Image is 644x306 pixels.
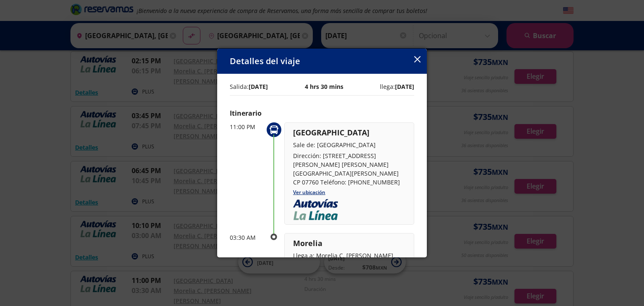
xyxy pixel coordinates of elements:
[230,233,263,242] p: 03:30 AM
[230,108,414,118] p: Itinerario
[380,82,414,91] p: llega:
[230,122,263,131] p: 11:00 PM
[230,55,300,67] p: Detalles del viaje
[293,189,325,196] a: Ver ubicación
[395,83,414,91] b: [DATE]
[249,83,268,91] b: [DATE]
[305,82,343,91] p: 4 hrs 30 mins
[293,140,405,149] p: Sale de: [GEOGRAPHIC_DATA]
[293,238,405,249] p: Morelia
[293,151,405,187] p: Dirección: [STREET_ADDRESS][PERSON_NAME] [PERSON_NAME][GEOGRAPHIC_DATA][PERSON_NAME] CP 07760 Tel...
[293,127,405,138] p: [GEOGRAPHIC_DATA]
[293,199,338,220] img: Logo_Autovias_LaLinea_VERT.png
[230,82,268,91] p: Salida:
[293,251,405,269] p: Llega a: Morelia C. [PERSON_NAME] [PERSON_NAME]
